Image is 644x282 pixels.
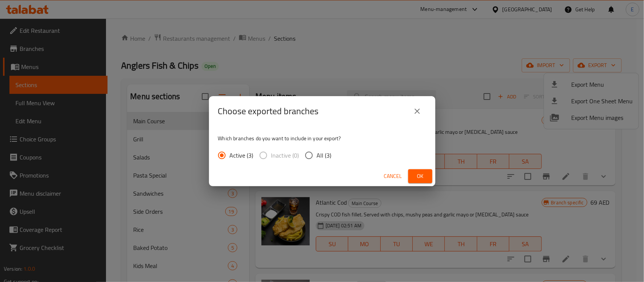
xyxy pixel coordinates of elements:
[414,172,426,181] span: Ok
[408,169,432,183] button: Ok
[384,172,402,181] span: Cancel
[381,169,405,183] button: Cancel
[271,151,299,160] span: Inactive (0)
[408,102,426,120] button: close
[317,151,332,160] span: All (3)
[218,135,426,142] p: Which branches do you want to include in your export?
[230,151,254,160] span: Active (3)
[218,105,319,117] h2: Choose exported branches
